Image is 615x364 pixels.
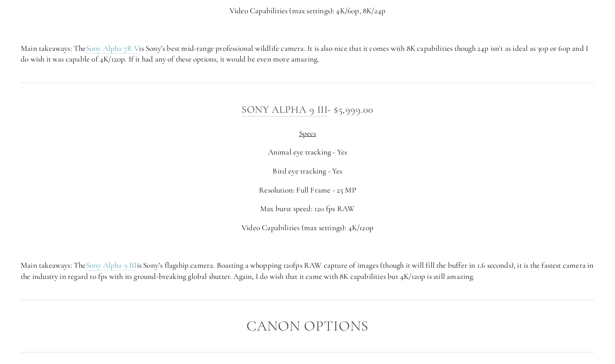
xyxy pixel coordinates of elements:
p: Video Capabilities (max settings): 4K/120p [21,222,594,233]
h2: Canon Options [21,318,594,334]
p: Resolution: Full Frame - 25 MP [21,185,594,196]
p: Max burst speed: 120 fps RAW [21,203,594,214]
p: Video Capabilities (max settings): 4K/60p, 8K/24p [21,5,594,17]
p: Main takeaways: The is Sony’s flagship camera. Boasting a whopping 120fps RAW capture of images (... [21,260,594,282]
p: Main takeaways: The is Sony’s best mid-range professional wildlife camera. It is also nice that i... [21,43,594,65]
p: Bird eye tracking - Yes [21,166,594,177]
h3: - $5,999.00 [21,101,594,118]
p: Animal eye tracking - Yes [21,147,594,158]
a: Sony Alpha 9 III [242,103,328,117]
a: Sony Alpha 7R V [86,43,139,54]
a: Sony Alpha 9 III [86,260,137,271]
span: Specs [299,128,316,138]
